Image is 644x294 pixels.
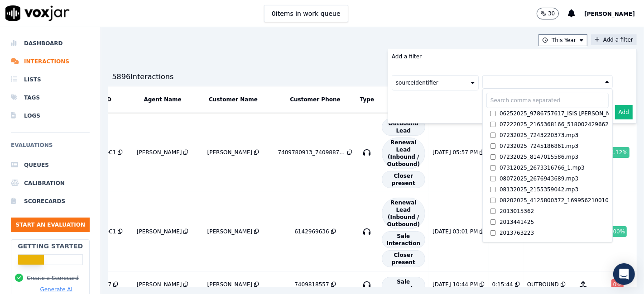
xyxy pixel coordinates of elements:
[137,149,182,156] div: [PERSON_NAME]
[264,5,348,22] button: 0items in work queue
[112,71,173,82] div: 5896 Interaction s
[486,93,609,108] input: Search comma separated
[500,175,578,182] div: 08072025_2676943689.mp3
[382,119,426,136] span: Outbound Lead
[611,279,624,290] div: 0 %
[500,186,578,193] div: 08132025_2155359042.mp3
[490,198,496,204] input: 08202025_4125800372_169956210010008.mp3
[500,153,578,161] div: 07232025_8147015586.mp3
[500,164,585,171] div: 07312025_2673316766_1.mp3
[360,96,374,103] button: Type
[591,34,637,45] button: Add a filterAdd a filter sourceIdentifier 06252025_9786757617_ISIS [PERSON_NAME].mp3 07222025_216...
[382,198,426,229] span: Renewal Lead (Inbound / Outbound)
[608,226,627,237] div: 100 %
[11,71,90,89] a: Lists
[500,142,578,150] div: 07232025_7245186861.mp3
[500,218,534,226] div: 2013441425
[392,53,422,60] p: Add a filter
[11,52,90,71] a: Interactions
[537,8,559,19] button: 30
[490,154,496,160] input: 07232025_8147015586.mp3
[500,197,633,204] div: 08202025_4125800372_169956210010008.mp3
[605,147,630,158] div: 94.12 %
[11,34,90,52] a: Dashboard
[11,174,90,192] a: Calibration
[382,250,426,267] span: Closer present
[490,209,496,214] input: 2013015362
[500,229,534,237] div: 2013763223
[294,228,329,235] div: 6142969636
[382,231,426,248] span: Sale Interaction
[490,187,496,193] input: 08132025_2155359042.mp3
[382,138,426,169] span: Renewal Lead (Inbound / Outbound)
[278,149,346,156] div: 7409780913_7409887408
[537,8,568,19] button: 30
[209,96,258,103] button: Customer Name
[137,281,182,288] div: [PERSON_NAME]
[11,156,90,174] a: Queues
[527,281,559,288] div: OUTBOUND
[18,242,83,251] h2: Getting Started
[290,96,340,103] button: Customer Phone
[500,121,626,128] div: 07222025_2165368166_5180024296629.mp3
[584,11,635,17] span: [PERSON_NAME]
[382,277,426,294] span: Sale Interaction
[492,281,513,288] div: 0:15:44
[382,171,426,188] span: Closer present
[490,176,496,182] input: 08072025_2676943689.mp3
[11,218,90,232] button: Start an Evaluation
[11,140,90,156] h6: Evaluations
[27,275,79,282] button: Create a Scorecard
[433,149,478,156] div: [DATE] 05:57 PM
[500,110,638,117] div: 06252025_9786757617_ISIS [PERSON_NAME].mp3
[490,133,496,138] input: 07232025_7243220373.mp3
[5,5,70,21] img: voxjar logo
[548,10,555,17] p: 30
[207,149,253,156] div: [PERSON_NAME]
[490,219,496,225] input: 2013441425
[144,96,182,103] button: Agent Name
[490,230,496,236] input: 2013763223
[392,75,479,90] button: sourceIdentifier
[613,263,635,285] div: Open Intercom Messenger
[11,192,90,210] a: Scorecards
[207,281,253,288] div: [PERSON_NAME]
[433,228,478,235] div: [DATE] 03:01 PM
[584,8,644,19] button: [PERSON_NAME]
[137,228,182,235] div: [PERSON_NAME]
[490,111,496,117] input: 06252025_9786757617_ISIS [PERSON_NAME].mp3
[11,107,90,125] a: Logs
[490,122,496,128] input: 07222025_2165368166_5180024296629.mp3
[294,281,329,288] div: 7409818557
[11,89,90,107] a: Tags
[615,105,633,119] button: Add
[500,208,534,215] div: 2013015362
[500,132,578,139] div: 07232025_7243220373.mp3
[433,281,478,288] div: [DATE] 10:44 PM
[490,165,496,171] input: 07312025_2673316766_1.mp3
[538,34,587,46] button: This Year
[490,143,496,149] input: 07232025_7245186861.mp3
[207,228,253,235] div: [PERSON_NAME]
